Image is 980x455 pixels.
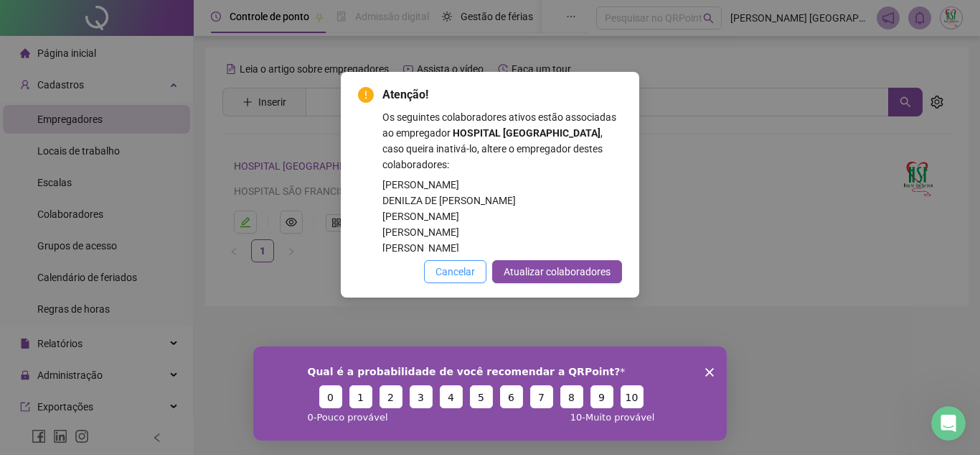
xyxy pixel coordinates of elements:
iframe: Pesquisa da QRPoint [253,346,727,441]
button: Atualizar colaboradores [492,260,622,283]
iframe: Intercom live chat [931,406,966,441]
div: Os seguintes colaboradores ativos estão associadas ao empregador , caso queira inativá-lo, altere... [382,109,622,252]
div: DENILZA DE [PERSON_NAME] [382,193,622,208]
span: Atualizar colaboradores [504,264,611,280]
span: HOSPITAL [GEOGRAPHIC_DATA] [451,127,600,139]
span: Atenção! [382,88,428,101]
span: Cancelar [435,264,475,280]
span: exclamation-circle [358,87,374,103]
div: [PERSON_NAME] [382,240,622,256]
button: Cancelar [424,260,486,283]
div: [PERSON_NAME] [382,208,622,224]
div: [PERSON_NAME] [382,177,622,193]
div: [PERSON_NAME] [382,224,622,240]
